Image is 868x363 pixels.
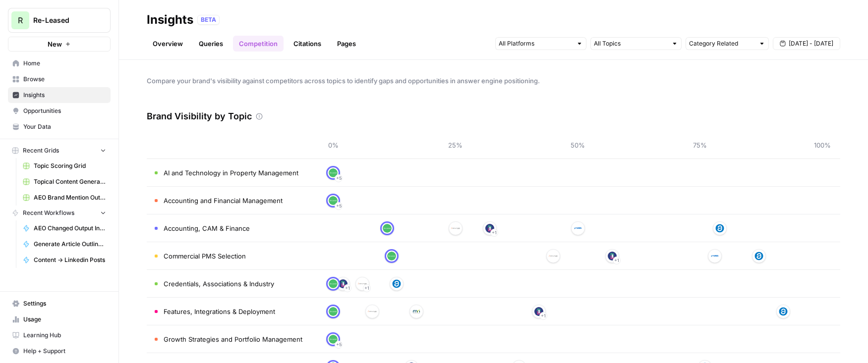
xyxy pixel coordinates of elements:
img: fe3faw8jaht5xv2lrv8zgeseqims [608,252,617,260]
span: Your Data [23,122,106,131]
span: + 1 [541,311,546,321]
span: Commercial PMS Selection [164,251,246,261]
span: Credentials, Associations & Industry [164,279,274,289]
a: Your Data [8,119,111,135]
span: + 5 [336,201,342,211]
input: All Topics [594,39,667,49]
a: Topic Scoring Grid [18,158,111,174]
span: Features, Integrations & Deployment [164,307,275,316]
span: [DATE] - [DATE] [789,39,833,48]
span: Compare your brand's visibility against competitors across topics to identify gaps and opportunit... [147,76,840,86]
button: Help + Support [8,343,111,359]
img: fe3faw8jaht5xv2lrv8zgeseqims [339,279,347,288]
button: [DATE] - [DATE] [773,37,840,50]
img: 381d7sm2z36xu1bjl93uaygdr8wt [368,307,377,316]
span: + 1 [364,283,369,293]
button: Recent Workflows [8,206,111,220]
a: Queries [193,36,229,52]
a: Generate Article Outline + Deep Research [18,236,111,252]
span: 50% [568,140,588,150]
a: Insights [8,87,111,103]
span: AEO Changed Output Instructions [34,224,106,233]
span: AI and Technology in Property Management [164,168,298,178]
div: BETA [197,15,220,25]
a: Learning Hub [8,327,111,343]
a: AEO Brand Mention Outreach [18,190,111,206]
button: Recent Grids [8,143,111,158]
span: AEO Brand Mention Outreach [34,193,106,202]
a: Pages [331,36,362,52]
a: Overview [147,36,189,52]
span: New [48,39,62,49]
span: Accounting and Financial Management [164,196,283,206]
span: 75% [690,140,710,150]
span: Topic Scoring Grid [34,161,106,170]
span: Re-Leased [33,15,93,25]
img: svlgpz3kdk5kl9gj9fj9ka78uk04 [329,335,338,344]
span: Settings [23,299,106,308]
a: Usage [8,311,111,327]
a: Home [8,55,111,71]
img: w5f5pwhrrgxb64ckyqypgm771p5c [715,224,724,233]
span: Learning Hub [23,331,106,340]
a: Citations [288,36,327,52]
img: w5f5pwhrrgxb64ckyqypgm771p5c [779,307,788,316]
a: Opportunities [8,103,111,119]
span: 0% [323,140,343,150]
img: fe3faw8jaht5xv2lrv8zgeseqims [534,307,543,316]
button: Workspace: Re-Leased [8,8,111,33]
span: Recent Workflows [23,208,74,217]
span: Accounting, CAM & Finance [164,223,250,233]
a: Settings [8,296,111,311]
span: Insights [23,91,106,100]
img: svlgpz3kdk5kl9gj9fj9ka78uk04 [383,224,392,233]
span: Help + Support [23,347,106,356]
span: Browse [23,75,106,84]
input: All Platforms [499,39,572,49]
button: New [8,37,111,52]
a: AEO Changed Output Instructions [18,220,111,236]
span: + 1 [492,228,497,238]
a: Content -> Linkedin Posts [18,252,111,268]
h3: Brand Visibility by Topic [147,109,252,123]
span: Growth Strategies and Portfolio Management [164,334,302,344]
a: Competition [233,36,284,52]
img: svlgpz3kdk5kl9gj9fj9ka78uk04 [329,307,338,316]
img: fe3faw8jaht5xv2lrv8zgeseqims [485,224,494,233]
img: svlgpz3kdk5kl9gj9fj9ka78uk04 [329,196,338,205]
img: m7l27b1qj5qf6sl122m6v09vyu0s [710,252,719,260]
img: svlgpz3kdk5kl9gj9fj9ka78uk04 [329,168,338,177]
span: Home [23,59,106,68]
span: Generate Article Outline + Deep Research [34,240,106,249]
span: Content -> Linkedin Posts [34,256,106,264]
input: Category Related [689,39,754,49]
img: w5f5pwhrrgxb64ckyqypgm771p5c [392,279,401,288]
img: svlgpz3kdk5kl9gj9fj9ka78uk04 [329,279,338,288]
span: + 1 [345,283,350,293]
a: Browse [8,71,111,87]
span: Opportunities [23,106,106,115]
span: + 5 [336,173,342,183]
a: Topical Content Generation Grid [18,174,111,190]
div: Insights [147,12,193,28]
span: R [18,14,23,26]
span: 25% [446,140,465,150]
span: 100% [812,140,832,150]
img: w5f5pwhrrgxb64ckyqypgm771p5c [754,252,763,260]
img: 381d7sm2z36xu1bjl93uaygdr8wt [549,252,558,260]
span: Usage [23,315,106,324]
img: 381d7sm2z36xu1bjl93uaygdr8wt [358,279,367,288]
img: svlgpz3kdk5kl9gj9fj9ka78uk04 [387,252,396,260]
span: Topical Content Generation Grid [34,177,106,186]
span: + 5 [336,340,342,350]
img: 381d7sm2z36xu1bjl93uaygdr8wt [451,224,460,233]
span: + 1 [614,256,619,265]
span: Recent Grids [23,146,59,155]
img: b0x2elkukbr4in4nzvs51xhxpck6 [412,307,421,316]
img: m7l27b1qj5qf6sl122m6v09vyu0s [574,224,582,233]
